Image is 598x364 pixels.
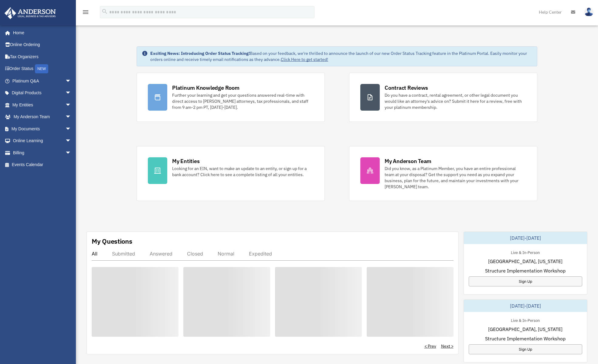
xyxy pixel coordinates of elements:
[488,258,562,265] span: [GEOGRAPHIC_DATA], [US_STATE]
[172,84,240,92] div: Platinum Knowledge Room
[4,75,80,87] a: Platinum Q&Aarrow_drop_down
[4,51,80,63] a: Tax Organizers
[150,51,250,56] strong: Exciting News: Introducing Order Status Tracking!
[469,344,583,354] a: Sign Up
[385,84,428,92] div: Contract Reviews
[172,165,314,178] div: Looking for an EIN, want to make an update to an entity, or sign up for a bank account? Click her...
[35,64,48,73] div: NEW
[385,92,526,110] div: Do you have a contract, rental agreement, or other legal document you would like an attorney's ad...
[349,73,537,122] a: Contract Reviews Do you have a contract, rental agreement, or other legal document you would like...
[4,159,80,171] a: Events Calendar
[172,92,314,110] div: Further your learning and get your questions answered real-time with direct access to [PERSON_NAM...
[218,251,234,257] div: Normal
[4,99,80,111] a: My Entitiesarrow_drop_down
[584,8,593,16] img: User Pic
[65,147,77,159] span: arrow_drop_down
[485,335,566,342] span: Structure Implementation Workshop
[150,251,172,257] div: Answered
[150,50,532,62] div: Based on your feedback, we're thrilled to announce the launch of our new Order Status Tracking fe...
[92,237,132,246] div: My Questions
[385,157,431,165] div: My Anderson Team
[249,251,272,257] div: Expedited
[82,8,89,16] i: menu
[112,251,135,257] div: Submitted
[92,251,97,257] div: All
[349,146,537,201] a: My Anderson Team Did you know, as a Platinum Member, you have an entire professional team at your...
[464,232,587,244] div: [DATE]-[DATE]
[281,57,328,62] a: Click Here to get started!
[4,123,80,135] a: My Documentsarrow_drop_down
[4,111,80,123] a: My Anderson Teamarrow_drop_down
[4,147,80,159] a: Billingarrow_drop_down
[65,135,77,147] span: arrow_drop_down
[506,317,545,323] div: Live & In-Person
[65,75,77,87] span: arrow_drop_down
[4,27,77,39] a: Home
[82,11,89,16] a: menu
[4,63,80,75] a: Order StatusNEW
[485,267,566,274] span: Structure Implementation Workshop
[101,8,108,15] i: search
[441,343,454,349] a: Next >
[4,87,80,99] a: Digital Productsarrow_drop_down
[506,249,545,255] div: Live & In-Person
[137,146,325,201] a: My Entities Looking for an EIN, want to make an update to an entity, or sign up for a bank accoun...
[385,165,526,190] div: Did you know, as a Platinum Member, you have an entire professional team at your disposal? Get th...
[65,87,77,99] span: arrow_drop_down
[137,73,325,122] a: Platinum Knowledge Room Further your learning and get your questions answered real-time with dire...
[424,343,436,349] a: < Prev
[488,326,562,333] span: [GEOGRAPHIC_DATA], [US_STATE]
[187,251,203,257] div: Closed
[469,276,583,286] a: Sign Up
[65,123,77,135] span: arrow_drop_down
[4,39,80,51] a: Online Ordering
[3,7,58,19] img: Anderson Advisors Platinum Portal
[172,157,199,165] div: My Entities
[464,300,587,312] div: [DATE]-[DATE]
[65,111,77,123] span: arrow_drop_down
[4,135,80,147] a: Online Learningarrow_drop_down
[65,99,77,111] span: arrow_drop_down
